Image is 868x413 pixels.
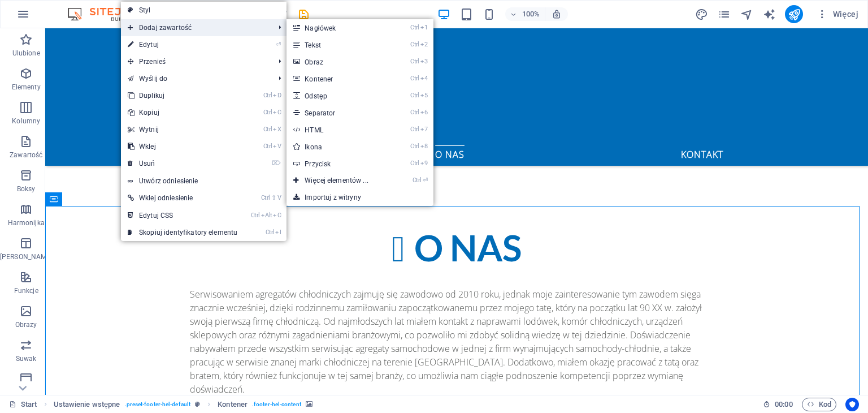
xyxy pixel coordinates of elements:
i: Ten element jest konfigurowalnym ustawieniem wstępnym [195,401,200,407]
span: Kliknij, aby zaznaczyć. Kliknij dwukrotnie, aby edytować [218,398,248,411]
a: CtrlISkopiuj identyfikatory elementu [121,224,244,241]
a: CtrlCKopiuj [121,104,244,121]
p: Suwak [16,354,37,363]
a: Ctrl3Obraz [287,53,390,70]
p: Zawartość [10,150,42,160]
i: Ctrl [410,92,419,99]
a: Importuj z witryny [287,189,433,206]
i: ⏎ [276,41,281,48]
p: Funkcje [14,286,38,295]
a: Ctrl⏎Więcej elementów ... [287,172,390,189]
i: ⌦ [272,160,281,167]
a: ⌦Usuń [121,155,244,172]
a: CtrlVWklej [121,138,244,155]
i: I [275,229,281,236]
i: Zapisz (Ctrl+S) [297,8,310,21]
a: Kliknij, aby anulować zaznaczenie. Kliknij dwukrotnie, aby otworzyć Strony [9,398,37,411]
i: ⏎ [423,177,428,184]
i: Ctrl [261,194,270,201]
i: ⇧ [271,194,276,201]
h6: 100% [522,7,540,21]
i: V [277,194,281,201]
span: . footer-hel-content [252,398,301,411]
button: navigator [740,7,753,21]
i: Ctrl [410,143,419,150]
i: X [273,126,281,133]
i: Opublikuj [788,8,801,21]
a: CtrlAltCEdytuj CSS [121,207,244,224]
a: Ctrl9Przycisk [287,155,390,172]
p: Boksy [17,184,36,193]
i: 2 [420,41,428,48]
a: Ctrl⇧VWklej odniesienie [121,190,244,206]
a: Ctrl8Ikona [287,138,390,155]
i: 9 [420,160,428,167]
i: Ctrl [251,212,260,219]
button: design [695,7,708,21]
i: 3 [420,58,428,65]
a: Utwórz odniesienie [121,173,287,190]
i: Po zmianie rozmiaru automatycznie dostosowuje poziom powiększenia do wybranego urządzenia. [552,9,562,19]
i: Ctrl [410,24,419,31]
p: Elementy [12,83,41,92]
i: Ctrl [410,160,419,167]
i: Ctrl [263,143,272,150]
a: CtrlXWytnij [121,121,244,138]
i: Ctrl [410,126,419,133]
i: Ctrl [263,109,272,116]
p: Obrazy [15,320,37,329]
img: Editor Logo [65,7,150,21]
p: Ulubione [12,49,40,58]
button: save [297,7,310,21]
i: 6 [420,109,428,116]
span: 00 00 [775,398,792,411]
button: 100% [505,7,545,21]
i: Ctrl [410,58,419,65]
button: Więcej [812,5,863,23]
span: Kliknij, aby zaznaczyć. Kliknij dwukrotnie, aby edytować [54,398,120,411]
a: Ctrl7HTML [287,121,390,138]
i: 1 [420,24,428,31]
a: Ctrl5Odstęp [287,87,390,104]
a: Ctrl1Nagłówek [287,19,390,36]
span: Więcej [817,8,858,20]
i: C [273,212,281,219]
i: 8 [420,143,428,150]
span: : [783,400,784,408]
i: C [273,109,281,116]
a: CtrlDDuplikuj [121,87,244,104]
i: Ctrl [266,229,275,236]
span: Dodaj zawartość [121,19,270,36]
i: AI Writer [763,8,776,21]
i: Ten element zawiera tło [306,401,313,407]
a: ⏎Edytuj [121,36,244,53]
i: Ctrl [410,109,419,116]
i: D [273,92,281,99]
h6: Czas sesji [763,398,793,411]
button: pages [717,7,731,21]
a: Ctrl6Separator [287,104,390,121]
i: Nawigator [740,8,753,21]
button: publish [785,5,803,23]
a: Ctrl4Kontener [287,70,390,87]
a: Wyślij do [121,70,270,87]
i: Ctrl [410,41,419,48]
i: Ctrl [413,177,422,184]
span: Kod [807,398,831,411]
i: Ctrl [263,92,272,99]
i: Ctrl [410,75,419,82]
i: Projekt (Ctrl+Alt+Y) [695,8,708,21]
button: text_generator [762,7,776,21]
i: Strony (Ctrl+Alt+S) [718,8,731,21]
nav: breadcrumb [54,398,313,411]
i: Alt [261,212,272,219]
span: . preset-footer-hel-default [125,398,190,411]
i: 5 [420,92,428,99]
p: Kolumny [12,117,40,126]
a: Styl [121,2,287,19]
i: Ctrl [263,126,272,133]
button: Usercentrics [845,398,859,411]
button: Kod [802,398,836,411]
p: Harmonijka [8,218,45,227]
a: Ctrl2Tekst [287,36,390,53]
